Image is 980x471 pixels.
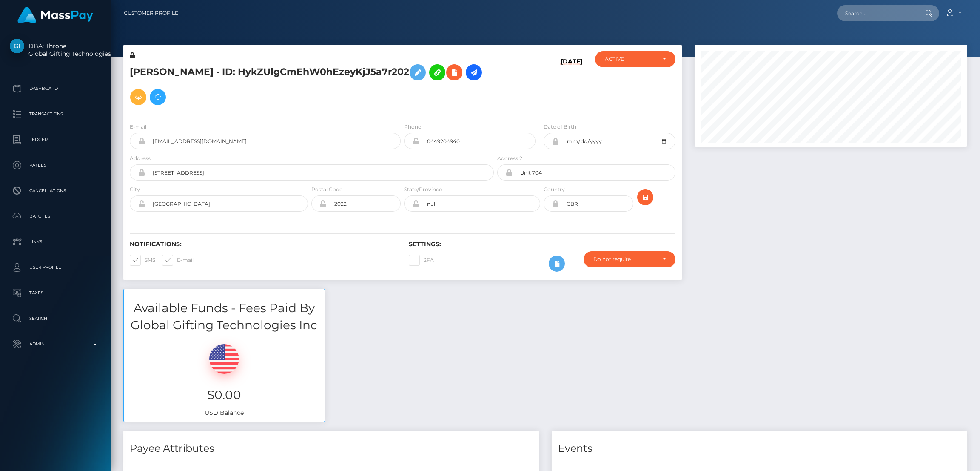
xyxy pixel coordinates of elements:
[130,387,318,403] h3: $0.00
[10,184,101,197] p: Cancellations
[544,123,576,131] label: Date of Birth
[130,155,151,162] label: Address
[561,58,582,112] h6: [DATE]
[6,206,104,227] a: Batches
[10,108,101,121] p: Transactions
[558,441,961,456] h4: Events
[124,300,325,333] h3: Available Funds - Fees Paid By Global Gifting Technologies Inc
[130,241,396,248] h6: Notifications:
[10,39,24,53] img: Global Gifting Technologies Inc
[10,133,101,146] p: Ledger
[6,231,104,253] a: Links
[124,4,178,22] a: Customer Profile
[6,103,104,125] a: Transactions
[6,257,104,278] a: User Profile
[130,60,489,109] h5: [PERSON_NAME] - ID: HykZUlgCmEhW0hEzeyKjJ5a7r202
[6,333,104,355] a: Admin
[6,282,104,304] a: Taxes
[130,441,533,456] h4: Payee Attributes
[404,186,442,193] label: State/Province
[497,155,522,162] label: Address 2
[544,186,565,193] label: Country
[10,312,101,325] p: Search
[409,241,675,248] h6: Settings:
[593,256,656,263] div: Do not require
[311,186,342,193] label: Postal Code
[6,308,104,329] a: Search
[6,78,104,99] a: Dashboard
[466,64,482,80] a: Initiate Payout
[10,338,101,350] p: Admin
[130,255,155,266] label: SMS
[10,210,101,223] p: Batches
[6,155,104,176] a: Payees
[10,235,101,248] p: Links
[162,255,194,266] label: E-mail
[837,5,917,21] input: Search...
[10,82,101,95] p: Dashboard
[409,255,434,266] label: 2FA
[6,129,104,150] a: Ledger
[209,344,239,374] img: USD.png
[595,51,675,67] button: ACTIVE
[584,251,675,267] button: Do not require
[130,186,140,193] label: City
[605,56,656,63] div: ACTIVE
[10,261,101,274] p: User Profile
[130,123,146,131] label: E-mail
[124,333,325,422] div: USD Balance
[10,287,101,299] p: Taxes
[6,42,104,57] span: DBA: Throne Global Gifting Technologies Inc
[6,180,104,201] a: Cancellations
[17,7,93,23] img: MassPay Logo
[10,159,101,172] p: Payees
[404,123,421,131] label: Phone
